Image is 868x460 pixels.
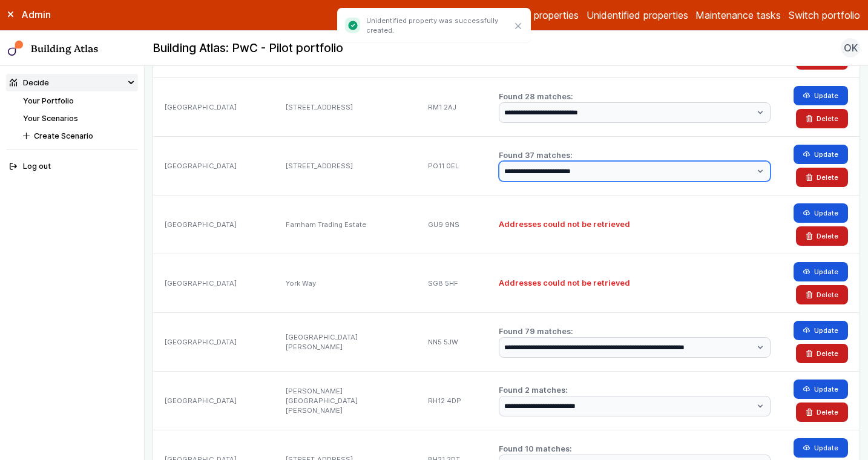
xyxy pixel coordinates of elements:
div: Decide [10,77,49,88]
div: RH12 4DP [416,371,487,430]
h2: Addresses could not be retrieved [499,218,771,230]
summary: Decide [6,74,139,91]
div: [STREET_ADDRESS] [274,136,416,195]
div: [GEOGRAPHIC_DATA] [153,371,274,430]
button: Update [794,203,848,223]
button: Update [794,262,848,281]
button: Update [794,145,848,164]
div: York Way [274,254,416,312]
button: Update [794,321,848,340]
a: Maintenance tasks [695,8,781,22]
h2: Building Atlas: PwC - Pilot portfolio [153,41,343,56]
div: [GEOGRAPHIC_DATA] [153,312,274,371]
p: Unidentified property was successfully created. [366,16,510,35]
div: SG8 5HF [416,254,487,312]
button: Delete [796,285,848,304]
h2: Found 2 matches: [499,384,771,396]
div: Farnham Trading Estate [274,195,416,254]
button: Delete [796,402,848,422]
a: Unidentified properties [587,8,688,22]
button: Log out [6,158,139,176]
div: [GEOGRAPHIC_DATA] [153,254,274,312]
h2: Found 37 matches: [499,149,771,161]
button: Update [794,86,848,105]
img: main-0bbd2752.svg [8,41,24,56]
button: Delete [796,226,848,246]
h2: Addresses could not be retrieved [499,277,771,289]
button: OK [841,38,860,57]
button: Delete [796,109,848,128]
button: Delete [796,344,848,363]
div: [GEOGRAPHIC_DATA] [153,136,274,195]
a: Your Scenarios [23,114,78,123]
button: Create Scenario [19,127,138,145]
div: [GEOGRAPHIC_DATA] [153,195,274,254]
button: Switch portfolio [789,8,860,22]
div: RM1 2AJ [416,77,487,136]
div: [GEOGRAPHIC_DATA][PERSON_NAME] [274,312,416,371]
h2: Found 79 matches: [499,326,771,337]
button: Update [794,438,848,458]
span: OK [844,41,858,55]
div: [GEOGRAPHIC_DATA] [153,77,274,136]
h2: Found 28 matches: [499,91,771,102]
button: Update [794,379,848,399]
div: PO11 0EL [416,136,487,195]
button: Delete [796,168,848,187]
div: GU9 9NS [416,195,487,254]
a: Your Portfolio [23,96,74,105]
div: NN5 5JW [416,312,487,371]
h2: Found 10 matches: [499,443,771,455]
div: [PERSON_NAME][GEOGRAPHIC_DATA][PERSON_NAME] [274,371,416,430]
button: Close [510,18,526,34]
div: [STREET_ADDRESS] [274,77,416,136]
